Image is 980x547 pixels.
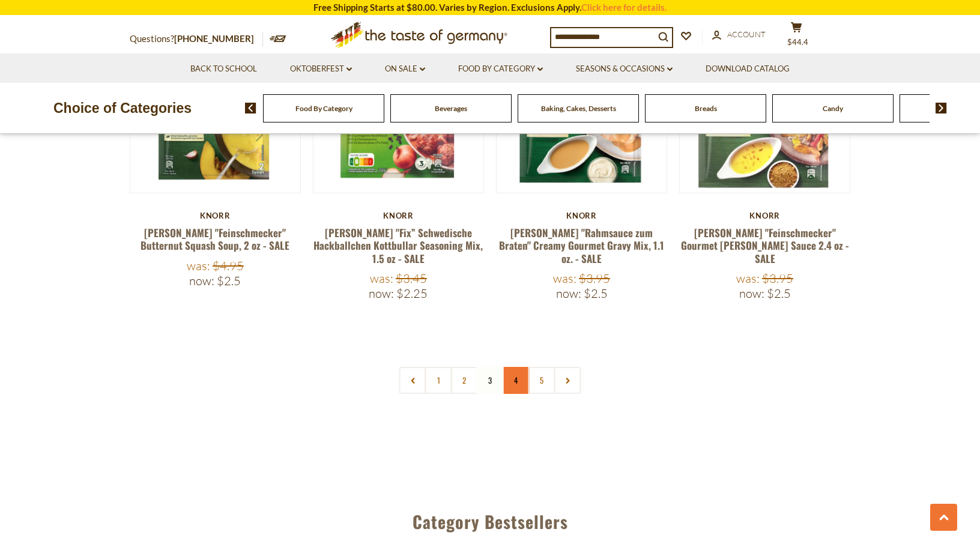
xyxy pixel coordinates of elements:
[541,104,616,113] a: Baking, Cakes, Desserts
[679,211,850,220] div: Knorr
[130,31,263,47] p: Questions?
[245,103,256,113] img: previous arrow
[425,367,452,394] a: 1
[736,271,760,286] label: Was:
[396,286,428,301] span: $2.25
[778,22,814,52] button: $44.4
[189,273,214,288] label: Now:
[499,225,664,266] a: [PERSON_NAME] "Rahmsauce zum Braten" Creamy Gourmet Gravy Mix, 1.1 oz. - SALE
[727,29,766,39] span: Account
[712,28,766,41] a: Account
[369,286,394,301] label: Now:
[581,2,667,13] a: Click here for details.
[141,225,289,253] a: [PERSON_NAME] "Feinschmecker" Butternut Squash Soup, 2 oz - SALE
[190,62,257,76] a: Back to School
[556,286,581,301] label: Now:
[73,494,907,543] div: Category Bestsellers
[130,211,301,220] div: Knorr
[706,62,790,76] a: Download Catalog
[579,271,610,286] span: $3.95
[584,286,608,301] span: $2.5
[217,273,241,288] span: $2.5
[576,62,673,76] a: Seasons & Occasions
[290,62,352,76] a: Oktoberfest
[385,62,425,76] a: On Sale
[823,104,843,113] a: Candy
[695,104,717,113] a: Breads
[681,225,849,266] a: [PERSON_NAME] "Feinschmecker" Gourmet [PERSON_NAME] Sauce 2.4 oz - SALE
[528,367,555,394] a: 5
[187,258,210,273] label: Was:
[370,271,393,286] label: Was:
[458,62,543,76] a: Food By Category
[435,104,467,113] a: Beverages
[553,271,576,286] label: Was:
[767,286,791,301] span: $2.5
[174,33,254,44] a: [PHONE_NUMBER]
[496,211,667,220] div: Knorr
[739,286,764,301] label: Now:
[936,103,947,113] img: next arrow
[313,211,484,220] div: Knorr
[762,271,793,286] span: $3.95
[295,104,352,113] a: Food By Category
[213,258,244,273] span: $4.95
[451,367,478,394] a: 2
[313,225,483,266] a: [PERSON_NAME] "Fix” Schwedische Hackballchen Kottbullar Seasoning Mix, 1.5 oz - SALE
[396,271,427,286] span: $3.45
[787,37,808,47] span: $44.4
[503,367,530,394] a: 4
